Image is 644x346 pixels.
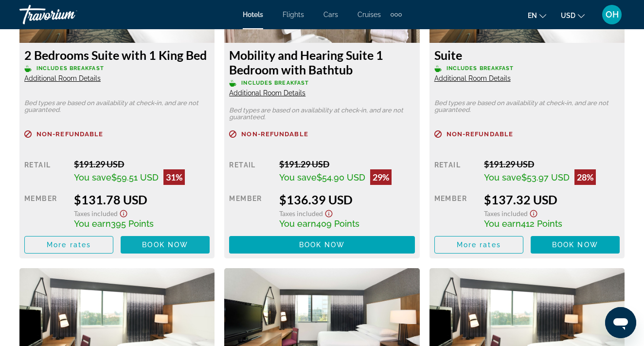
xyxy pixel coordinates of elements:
span: You earn [484,219,521,229]
span: Includes Breakfast [241,80,309,86]
a: Cars [323,11,338,18]
span: Taxes included [484,209,528,218]
iframe: Button to launch messaging window [605,307,636,338]
div: 28% [574,169,596,185]
div: Retail [229,159,271,185]
span: Book now [142,241,188,249]
div: $191.29 USD [74,159,210,169]
button: User Menu [599,4,625,25]
span: Includes Breakfast [447,65,514,72]
div: Retail [434,159,477,185]
a: Travorium [19,2,117,27]
span: Book now [552,241,598,249]
span: Non-refundable [36,131,103,137]
span: $53.97 USD [521,172,570,182]
span: You save [279,172,317,182]
div: $131.78 USD [74,192,210,207]
span: 395 Points [111,219,154,229]
button: Book now [229,236,414,254]
button: More rates [24,236,113,254]
h3: 2 Bedrooms Suite with 1 King Bed [24,48,210,62]
button: Show Taxes and Fees disclaimer [118,207,129,218]
span: 409 Points [316,219,359,229]
div: $137.32 USD [484,192,620,207]
div: 29% [370,169,392,185]
span: Taxes included [279,209,323,218]
span: Non-refundable [447,131,513,137]
div: Member [229,192,271,229]
button: Show Taxes and Fees disclaimer [323,207,335,218]
div: $136.39 USD [279,192,415,207]
div: $191.29 USD [484,159,620,169]
span: $54.90 USD [317,172,365,182]
span: Additional Room Details [434,74,511,82]
button: Change language [528,8,546,22]
span: More rates [457,241,501,249]
h3: Suite [434,48,620,62]
button: Change currency [561,8,585,22]
span: Taxes included [74,209,118,218]
button: Show Taxes and Fees disclaimer [528,207,539,218]
span: You save [74,172,111,182]
a: Hotels [243,11,263,18]
span: Additional Room Details [24,74,101,82]
span: 412 Points [521,219,562,229]
span: You save [484,172,521,182]
span: Includes Breakfast [36,65,104,72]
span: You earn [74,219,111,229]
span: Additional Room Details [229,89,305,97]
span: $59.51 USD [111,172,159,182]
span: More rates [47,241,91,249]
span: OH [606,10,619,19]
button: Book now [531,236,620,254]
p: Bed types are based on availability at check-in, and are not guaranteed. [434,100,620,113]
div: Member [434,192,477,229]
span: en [528,12,537,19]
a: Flights [283,11,304,18]
button: Extra navigation items [391,7,402,22]
div: $191.29 USD [279,159,415,169]
span: Book now [299,241,345,249]
span: USD [561,12,575,19]
button: More rates [434,236,523,254]
a: Cruises [358,11,381,18]
span: Non-refundable [241,131,308,137]
p: Bed types are based on availability at check-in, and are not guaranteed. [229,107,414,121]
span: You earn [279,219,316,229]
h3: Mobility and Hearing Suite 1 Bedroom with Bathtub [229,48,414,77]
button: Book now [121,236,210,254]
div: 31% [163,169,185,185]
div: Member [24,192,67,229]
div: Retail [24,159,67,185]
p: Bed types are based on availability at check-in, and are not guaranteed. [24,100,210,113]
